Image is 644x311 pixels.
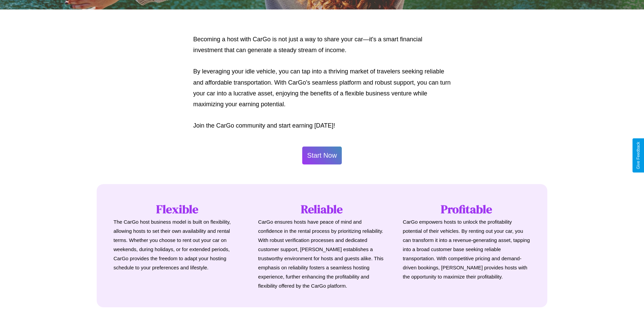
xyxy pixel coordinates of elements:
h1: Profitable [403,201,530,217]
p: Becoming a host with CarGo is not just a way to share your car—it's a smart financial investment ... [193,34,451,56]
button: Start Now [302,147,342,164]
p: CarGo ensures hosts have peace of mind and confidence in the rental process by prioritizing relia... [258,217,386,290]
p: By leveraging your idle vehicle, you can tap into a thriving market of travelers seeking reliable... [193,66,451,110]
p: The CarGo host business model is built on flexibility, allowing hosts to set their own availabili... [114,217,241,272]
p: CarGo empowers hosts to unlock the profitability potential of their vehicles. By renting out your... [403,217,530,281]
h1: Flexible [114,201,241,217]
div: Give Feedback [636,142,641,169]
h1: Reliable [258,201,386,217]
p: Join the CarGo community and start earning [DATE]! [193,120,451,131]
